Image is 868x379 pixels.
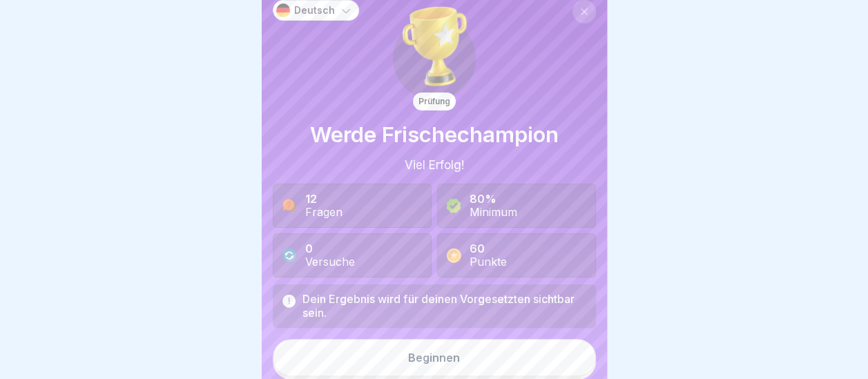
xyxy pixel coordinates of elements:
div: Minimum [470,206,517,219]
img: de.svg [276,3,290,17]
button: Beginnen [273,339,596,376]
div: Prüfung [413,93,456,110]
b: 0 [305,242,313,255]
div: Beginnen [408,351,460,364]
b: 80% [470,192,496,206]
div: Fragen [305,206,343,219]
b: 60 [470,242,485,255]
div: Viel Erfolg! [405,158,464,172]
p: Deutsch [294,5,335,17]
b: 12 [305,192,317,206]
div: Versuche [305,255,355,269]
h1: Werde Frischechampion [310,122,559,147]
div: Dein Ergebnis wird für deinen Vorgesetzten sichtbar sein. [302,293,587,319]
div: Punkte [470,255,507,269]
